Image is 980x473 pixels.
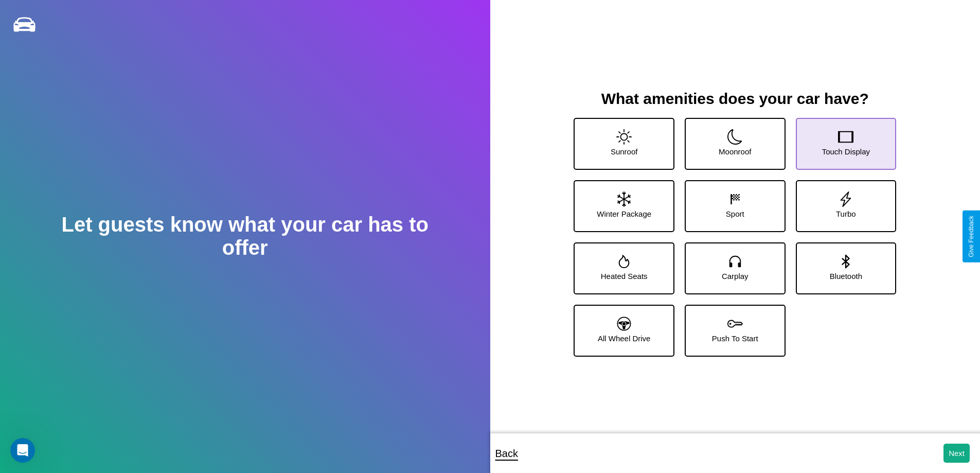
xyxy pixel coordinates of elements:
p: Back [495,444,518,463]
p: Turbo [836,207,856,221]
iframe: Intercom live chat [10,438,35,463]
p: Sport [726,207,744,221]
button: Next [943,444,970,463]
p: Sunroof [611,145,638,159]
p: All Wheel Drive [598,331,651,345]
p: Winter Package [597,207,651,221]
h2: Let guests know what your car has to offer [49,213,441,259]
p: Push To Start [712,331,758,345]
div: Give Feedback [968,216,975,257]
p: Moonroof [719,145,751,159]
p: Carplay [722,269,749,283]
p: Bluetooth [830,269,862,283]
h3: What amenities does your car have? [563,90,906,108]
p: Heated Seats [601,269,648,283]
p: Touch Display [822,145,870,159]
